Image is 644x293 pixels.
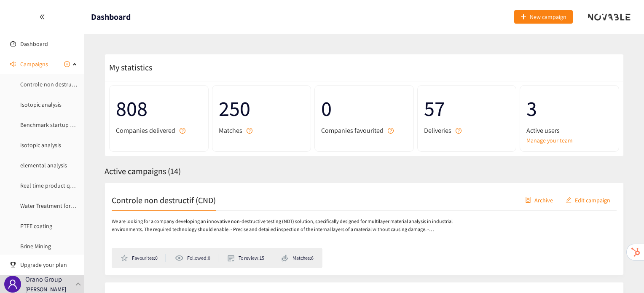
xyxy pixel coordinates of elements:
span: Edit campaign [575,195,610,204]
a: Isotopic analysis [20,101,62,108]
span: container [525,197,531,204]
span: My statistics [105,62,152,73]
span: question-circle [456,128,462,134]
span: question-circle [180,128,185,134]
iframe: Chat Widget [602,253,644,293]
h2: Controle non destructif (CND) [112,194,216,206]
span: Campaigns [20,56,48,73]
span: 0 [321,92,407,125]
a: PTFE coating [20,222,52,230]
a: Brine Mining [20,242,51,250]
button: plusNew campaign [514,10,573,24]
span: Active campaigns ( 14 ) [105,166,181,177]
li: To review: 15 [228,254,272,262]
li: Matches: 6 [282,254,314,262]
span: 250 [219,92,305,125]
a: Manage your team [526,136,612,145]
a: Controle non destructif (CND)containerArchiveeditEdit campaignWe are looking for a company develo... [105,183,624,275]
li: Favourites: 0 [121,254,166,262]
span: question-circle [247,128,252,134]
span: Companies delivered [116,125,175,136]
p: Orano Group [25,274,62,285]
button: containerArchive [519,193,559,207]
span: Matches [219,125,242,136]
span: Upgrade your plan [20,256,78,273]
span: Active users [526,125,560,136]
a: Real time product quality monitoring [20,182,113,189]
a: elemental analysis [20,161,67,169]
a: Water Treatment for Mining [20,202,89,210]
span: double-left [39,14,45,20]
span: New campaign [530,12,566,22]
span: Companies favourited [321,125,384,136]
span: user [8,279,18,289]
a: Dashboard [20,40,48,48]
span: plus [521,14,526,21]
a: isotopic analysis [20,141,61,149]
p: We are looking for a company developing an innovative non-destructive testing (NDT) solution, spe... [112,218,456,234]
span: sound [10,61,16,67]
span: Archive [534,195,553,204]
span: plus-circle [64,61,70,67]
span: edit [566,197,572,204]
button: editEdit campaign [559,193,617,207]
span: 57 [424,92,510,125]
span: 3 [526,92,612,125]
span: Deliveries [424,125,451,136]
span: question-circle [388,128,394,134]
span: 808 [116,92,202,125]
li: Followed: 0 [175,254,218,262]
a: Controle non destructif (CND) [20,81,95,88]
span: trophy [10,262,16,268]
a: Benchmark startup UniSieve [20,121,91,129]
